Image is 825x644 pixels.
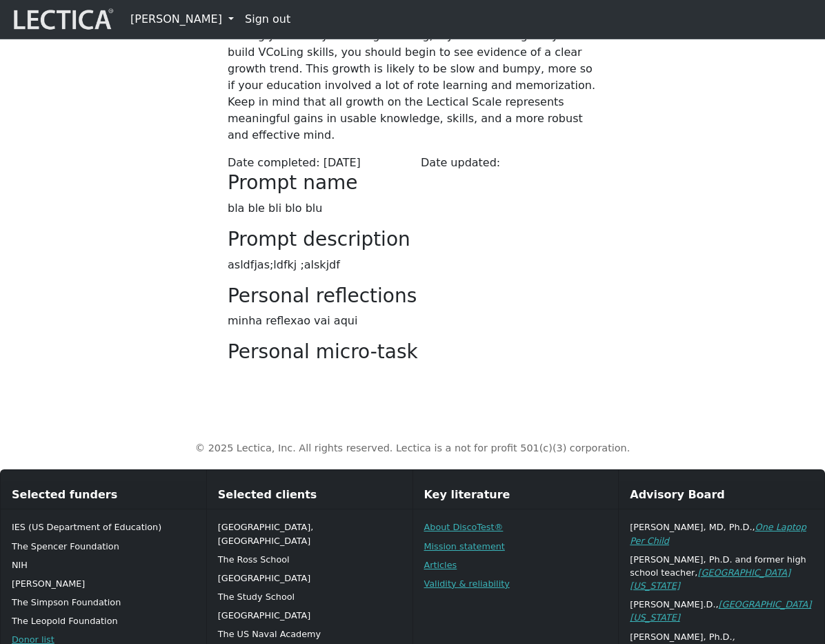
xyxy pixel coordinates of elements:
a: [PERSON_NAME] [125,6,239,33]
p: IES (US Department of Education) [12,520,195,534]
p: [PERSON_NAME].D., [630,598,813,624]
p: bla ble bli blo blu [228,200,597,217]
div: Advisory Board [619,481,824,509]
p: NIH [12,558,195,572]
div: Date updated: [412,155,606,171]
p: The Leopold Foundation [12,614,195,627]
p: The Spencer Foundation [12,540,195,553]
a: One Laptop Per Child [630,522,806,545]
div: Key literature [413,481,619,509]
img: lecticalive [10,6,114,32]
h3: Prompt description [228,228,597,251]
p: The Simpson Foundation [12,596,195,609]
div: Selected funders [1,481,206,509]
label: Date completed: [228,155,320,171]
p: minha reflexao vai aqui [228,313,597,329]
h3: Personal micro-task [228,340,597,364]
h3: Personal reflections [228,284,597,308]
a: Sign out [239,6,296,33]
p: [GEOGRAPHIC_DATA], [GEOGRAPHIC_DATA] [218,520,401,547]
p: [PERSON_NAME] [12,577,195,590]
p: © 2025 Lectica, Inc. All rights reserved. Lectica is a not for profit 501(c)(3) corporation. [90,441,735,456]
a: Articles [424,560,457,570]
a: About DiscoTest® [424,522,504,532]
span: [DATE] [324,156,361,169]
a: [GEOGRAPHIC_DATA][US_STATE] [630,599,811,623]
p: [GEOGRAPHIC_DATA] [218,609,401,622]
a: Validity & reliability [424,578,510,589]
p: The Study School [218,590,401,603]
h3: Prompt name [228,171,597,195]
p: [PERSON_NAME], Ph.D. and former high school teacher, [630,553,813,593]
p: [GEOGRAPHIC_DATA] [218,572,401,585]
p: The US Naval Academy [218,627,401,641]
a: Mission statement [424,541,505,552]
p: asldfjas;ldfkj ;alskjdf [228,257,597,273]
a: [GEOGRAPHIC_DATA][US_STATE] [630,567,791,591]
p: [PERSON_NAME], MD, Ph.D., [630,520,813,547]
div: Selected clients [207,481,412,509]
p: The Ross School [218,553,401,566]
